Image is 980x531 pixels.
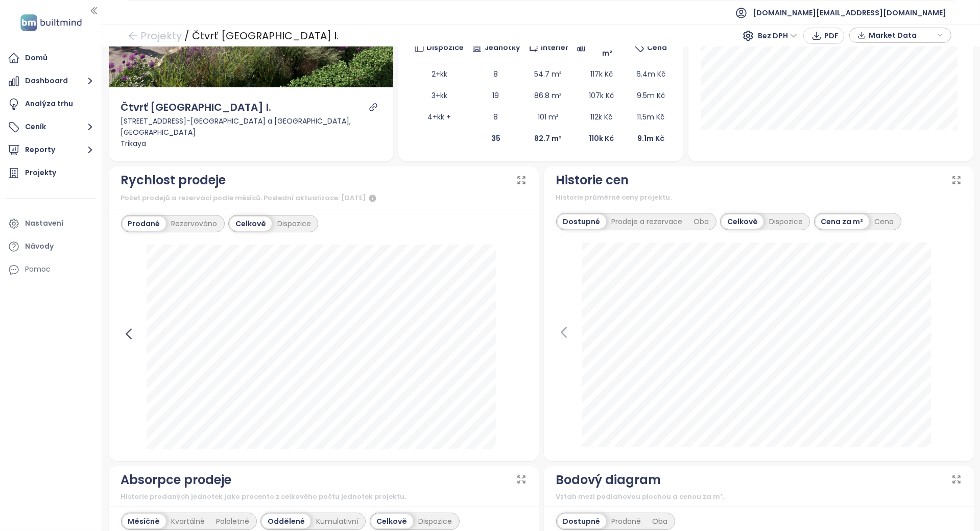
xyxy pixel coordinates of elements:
[541,42,568,53] span: Interiér
[25,263,51,276] div: Pomoc
[468,85,524,106] td: 19
[121,492,527,502] div: Historie prodaných jednotek jako procento z celkového počtu jednotek projektu.
[5,117,97,137] button: Ceník
[636,69,665,79] span: 6.4m Kč
[192,27,339,45] div: Čtvrť [GEOGRAPHIC_DATA] I.
[556,192,962,203] div: Historie průměrné ceny projektu.
[121,138,381,149] div: Trikaya
[5,140,97,160] button: Reporty
[589,90,614,101] span: 107k Kč
[128,27,182,45] a: arrow-left Projekty
[123,514,166,528] div: Měsíčně
[524,85,572,106] td: 86.8 m²
[590,69,613,79] span: 117k Kč
[556,492,962,502] div: Vztah mezi podlahovou plochou a cenou za m².
[426,42,464,53] span: Dispozice
[855,28,946,43] div: button
[647,514,674,528] div: Oba
[25,166,56,179] div: Projekty
[5,94,97,114] a: Analýza trhu
[606,514,647,528] div: Prodané
[556,171,629,190] div: Historie cen
[588,36,627,59] span: Cena za m²
[128,31,138,41] span: arrow-left
[816,214,869,229] div: Cena za m²
[262,514,310,528] div: Oddělené
[121,192,527,205] div: Počet prodejů a rezervací podle měsíců. Poslední aktualizace: [DATE]
[824,30,839,41] span: PDF
[5,48,97,68] a: Domů
[121,115,381,138] div: [STREET_ADDRESS]-[GEOGRAPHIC_DATA] a [GEOGRAPHIC_DATA], [GEOGRAPHIC_DATA]
[758,28,797,43] span: Bez DPH
[556,470,661,490] div: Bodový diagram
[166,216,223,231] div: Rezervováno
[25,52,47,64] div: Domů
[121,171,226,190] div: Rychlost prodeje
[491,133,500,143] b: 35
[123,216,166,231] div: Prodané
[25,240,54,253] div: Návody
[121,100,272,115] div: Čtvrť [GEOGRAPHIC_DATA] I.
[411,63,468,85] td: 2+kk
[211,514,255,528] div: Pololetně
[17,12,85,33] img: logo
[688,214,715,229] div: Oba
[371,514,413,528] div: Celkově
[763,214,808,229] div: Dispozice
[5,259,97,280] div: Pomoc
[25,217,63,230] div: Nastavení
[121,470,232,490] div: Absorpce prodeje
[411,85,468,106] td: 3+kk
[803,28,844,44] button: PDF
[310,514,364,528] div: Kumulativní
[5,213,97,234] a: Nastavení
[637,90,665,101] span: 9.5m Kč
[5,163,97,183] a: Projekty
[753,1,946,25] span: [DOMAIN_NAME][EMAIL_ADDRESS][DOMAIN_NAME]
[230,216,272,231] div: Celkově
[413,514,458,528] div: Dispozice
[606,214,688,229] div: Prodeje a rezervace
[590,112,612,122] span: 112k Kč
[869,214,900,229] div: Cena
[534,133,562,143] b: 82.7 m²
[589,133,614,143] b: 110k Kč
[272,216,317,231] div: Dispozice
[637,112,664,122] span: 11.5m Kč
[25,98,73,110] div: Analýza trhu
[5,236,97,257] a: Návody
[524,106,572,128] td: 101 m²
[5,71,97,91] button: Dashboard
[647,42,667,53] span: Cena
[468,106,524,128] td: 8
[411,106,468,128] td: 4+kk +
[524,63,572,85] td: 54.7 m²
[166,514,211,528] div: Kvartálně
[869,28,935,43] span: Market Data
[468,63,524,85] td: 8
[722,214,763,229] div: Celkově
[485,42,520,53] span: Jednotky
[558,514,606,528] div: Dostupné
[184,27,189,45] div: /
[637,133,664,143] b: 9.1m Kč
[558,214,606,229] div: Dostupné
[369,103,378,112] a: link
